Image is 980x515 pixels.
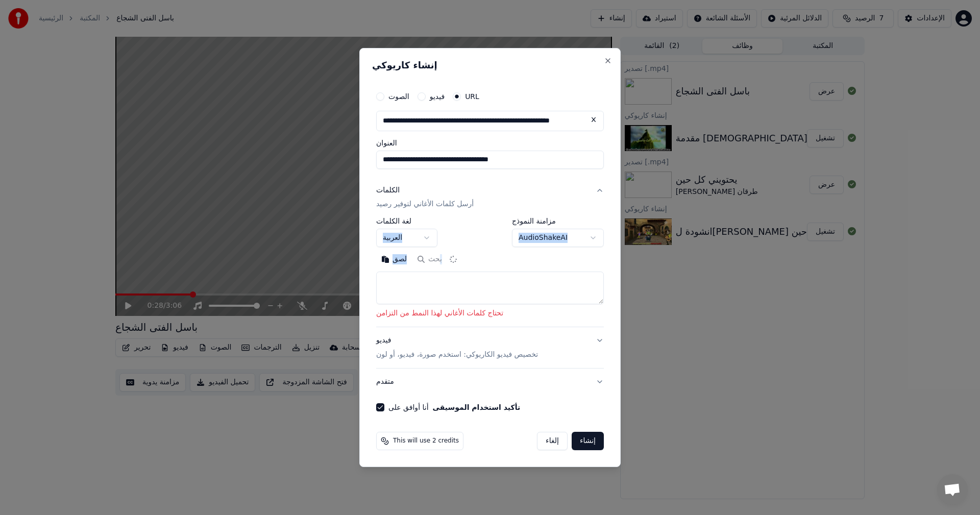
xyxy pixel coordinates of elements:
div: فيديو [376,336,538,360]
button: إلغاء [537,432,568,450]
h2: إنشاء كاريوكي [372,61,608,70]
button: الكلماتأرسل كلمات الأغاني لتوفير رصيد [376,177,604,218]
div: الكلماتأرسل كلمات الأغاني لتوفير رصيد [376,218,604,327]
span: This will use 2 credits [393,437,459,445]
label: مزامنة النموذج [512,218,604,225]
label: URL [465,93,479,100]
button: أنا أوافق على [433,404,521,411]
label: أنا أوافق على [388,404,520,411]
label: العنوان [376,139,604,146]
label: الصوت [388,93,409,100]
button: فيديوتخصيص فيديو الكاريوكي: استخدم صورة، فيديو، أو لون [376,328,604,369]
div: الكلمات [376,185,400,195]
p: تخصيص فيديو الكاريوكي: استخدم صورة، فيديو، أو لون [376,350,538,360]
label: فيديو [430,93,445,100]
button: متقدم [376,369,604,395]
p: أرسل كلمات الأغاني لتوفير رصيد [376,200,474,210]
button: لصق [376,252,412,268]
p: تحتاج كلمات الأغاني لهذا النمط من التزامن [376,309,604,319]
button: إنشاء [572,432,604,450]
label: لغة الكلمات [376,218,437,225]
